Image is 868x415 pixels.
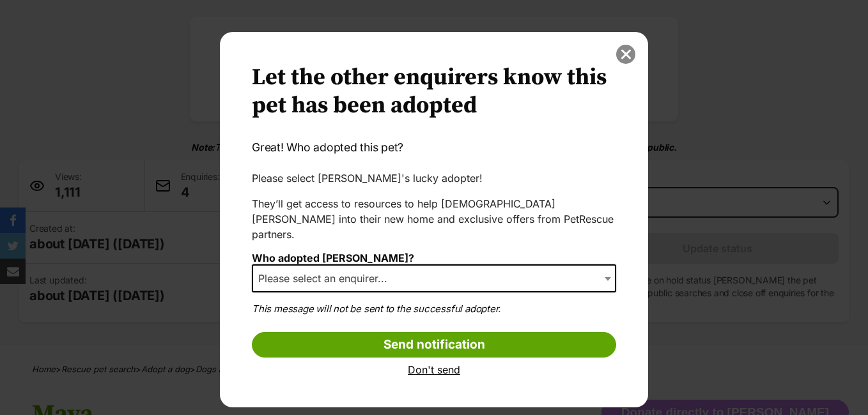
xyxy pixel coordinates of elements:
[252,252,414,264] label: Who adopted [PERSON_NAME]?
[252,64,616,120] h2: Let the other enquirers know this pet has been adopted
[616,45,635,64] button: close
[252,139,616,156] p: Great! Who adopted this pet?
[252,196,616,242] p: They’ll get access to resources to help [DEMOGRAPHIC_DATA][PERSON_NAME] into their new home and e...
[252,332,616,358] input: Send notification
[252,302,616,317] p: This message will not be sent to the successful adopter.
[252,264,616,292] span: Please select an enquirer...
[252,364,616,375] a: Don't send
[253,269,400,287] span: Please select an enquirer...
[252,170,616,186] p: Please select [PERSON_NAME]'s lucky adopter!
